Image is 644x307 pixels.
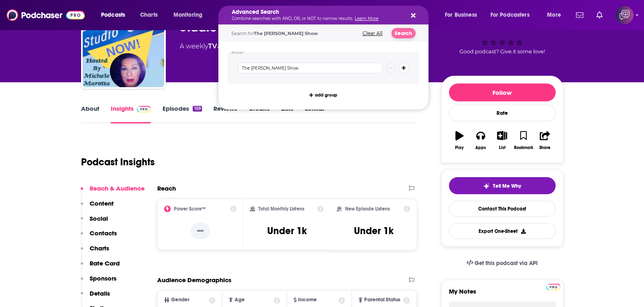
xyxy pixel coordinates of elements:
[449,126,470,155] button: Play
[491,126,512,155] button: List
[305,105,325,123] a: Similar
[345,206,390,212] h2: New Episode Listens
[449,201,556,217] a: Contact This Podcast
[360,31,385,36] button: Clear All
[483,183,490,189] img: tell me why sparkle
[449,105,556,121] div: Rate
[231,31,318,36] span: Search for
[7,7,85,23] img: Podchaser - Follow, Share and Rate Podcasts
[449,83,556,101] button: Follow
[90,259,120,267] p: Rate Card
[449,177,556,194] button: tell me why sparkleTell Me Why
[254,31,318,36] span: The [PERSON_NAME] Show
[101,9,125,21] span: Podcasts
[441,11,563,62] div: Good podcast? Give it some love!
[95,9,136,22] button: open menu
[231,51,244,55] h4: Group 1
[475,145,486,150] div: Apps
[449,287,556,302] label: My Notes
[90,184,145,192] p: Reach & Audience
[298,297,317,303] span: Income
[90,244,109,252] p: Charts
[217,42,230,50] span: and
[162,105,202,123] a: Episodes159
[364,297,400,303] span: Parental Status
[258,206,304,212] h2: Total Monthly Listens
[470,126,491,155] button: Apps
[213,105,237,123] a: Reviews
[83,6,164,87] img: Studio City Now
[493,183,521,189] span: Tell Me Why
[445,9,477,21] span: For Business
[174,206,206,212] h2: Power Score™
[157,276,231,284] h2: Audience Demographics
[315,93,337,97] span: add group
[615,6,633,24] button: Show profile menu
[81,156,155,168] h1: Podcast Insights
[615,6,633,24] span: Logged in as corioliscompany
[174,9,202,21] span: Monitoring
[81,200,114,215] button: Content
[135,9,163,22] a: Charts
[81,289,110,305] button: Details
[490,9,530,21] span: For Podcasters
[168,9,213,22] button: open menu
[355,16,378,21] a: Learn More
[439,9,487,22] button: open menu
[81,184,145,200] button: Reach & Audience
[499,145,506,150] div: List
[485,9,541,22] button: open menu
[90,229,117,237] p: Contacts
[81,274,116,289] button: Sponsors
[281,105,293,123] a: Lists
[391,28,415,38] button: Search
[573,8,587,22] a: Show notifications dropdown
[81,229,117,244] button: Contacts
[180,42,271,51] div: A weekly podcast
[81,244,109,259] button: Charts
[208,42,217,50] a: TV
[157,184,176,192] h2: Reach
[90,289,110,297] p: Details
[354,225,393,237] h3: Under 1k
[475,260,538,267] span: Get this podcast via API
[171,297,189,303] span: Gender
[514,145,533,150] div: Bookmark
[81,105,99,123] a: About
[546,283,560,290] a: Pro website
[267,225,307,237] h3: Under 1k
[81,215,108,230] button: Social
[459,48,545,55] span: Good podcast? Give it some love!
[90,200,114,207] p: Content
[307,90,340,100] button: add group
[140,9,158,21] span: Charts
[460,253,545,273] a: Get this podcast via API
[111,105,151,123] a: InsightsPodchaser Pro
[81,259,120,274] button: Rate Card
[541,9,571,22] button: open menu
[513,126,534,155] button: Bookmark
[238,63,382,73] input: Type a keyword or phrase...
[232,17,402,21] p: Combine searches with AND, OR, or NOT to narrow results.
[539,145,550,150] div: Share
[137,106,151,112] img: Podchaser Pro
[234,297,244,303] span: Age
[248,105,270,123] a: Credits
[593,8,606,22] a: Show notifications dropdown
[90,274,116,282] p: Sponsors
[90,215,108,222] p: Social
[449,223,556,239] button: Export One-Sheet
[193,106,202,112] div: 159
[191,223,210,239] p: --
[547,9,561,21] span: More
[615,6,633,24] img: User Profile
[546,284,560,290] img: Podchaser Pro
[232,9,402,15] h5: Advanced Search
[534,126,555,155] button: Share
[455,145,464,150] div: Play
[226,6,436,24] div: Search podcasts, credits, & more...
